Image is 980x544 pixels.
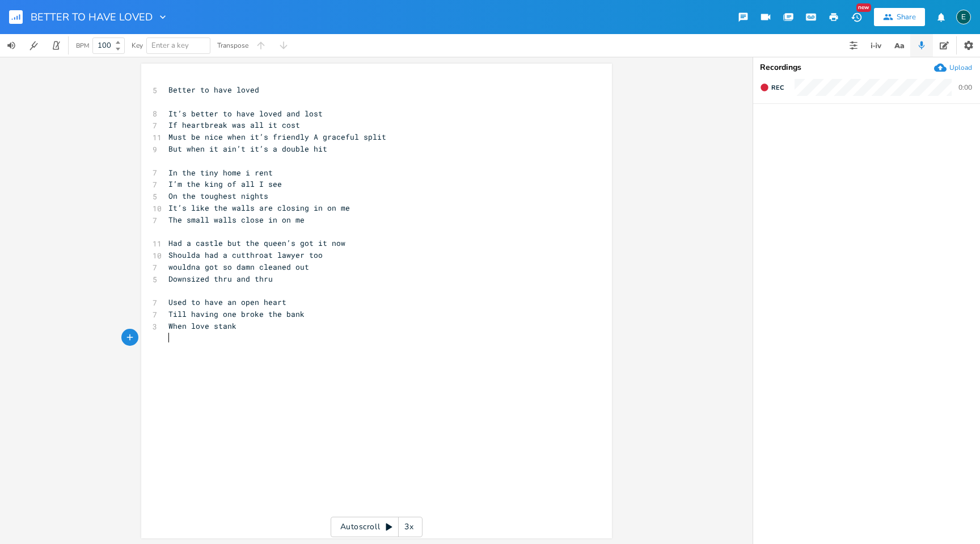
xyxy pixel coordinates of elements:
[168,144,327,154] span: But when it ain’t it’s a double hit
[168,238,345,248] span: Had a castle but the queen’s got it now
[168,108,323,119] span: It’s better to have loved and lost
[934,61,972,74] button: Upload
[331,517,423,537] div: Autoscroll
[956,10,971,24] div: edenmusic
[217,42,248,49] div: Transpose
[168,179,282,189] span: I’m the king of all I see
[771,83,784,92] span: Rec
[132,42,143,49] div: Key
[958,84,972,91] div: 0:00
[168,120,300,130] span: If heartbreak was all it cost
[168,309,305,319] span: Till having one broke the bank
[151,40,189,51] span: Enter a key
[168,203,350,213] span: It’s like the walls are closing in on me
[856,3,871,12] div: New
[168,191,268,201] span: On the toughest nights
[168,168,273,178] span: In the tiny home i rent
[168,321,236,331] span: When love stank
[168,297,286,307] span: Used to have an open heart
[874,8,925,26] button: Share
[399,517,419,537] div: 3x
[168,85,259,95] span: Better to have loved
[956,4,971,30] button: E
[168,274,273,284] span: Downsized thru and thru
[755,78,788,97] button: Rec
[949,63,972,72] div: Upload
[760,64,973,72] div: Recordings
[168,132,386,142] span: Must be nice when it’s friendly A graceful split
[897,12,916,22] div: Share
[168,215,305,225] span: The small walls close in on me
[168,250,323,260] span: Shoulda had a cutthroat lawyer too
[76,43,89,49] div: BPM
[168,262,309,272] span: wouldna got so damn cleaned out
[31,12,153,22] span: BETTER TO HAVE LOVED
[845,7,868,27] button: New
